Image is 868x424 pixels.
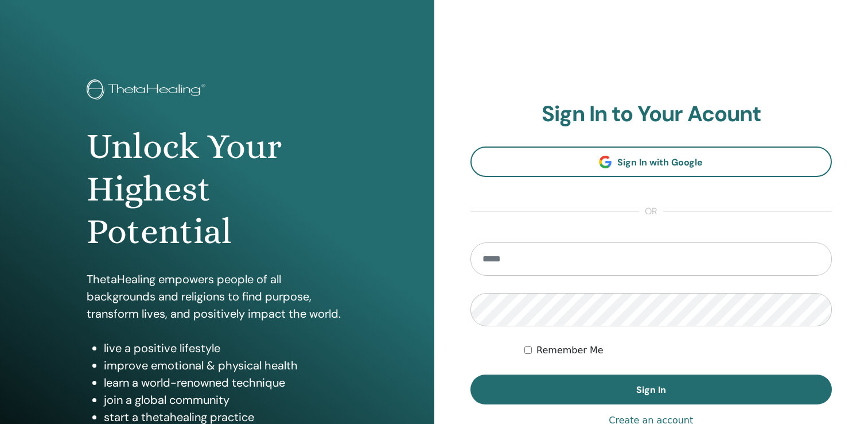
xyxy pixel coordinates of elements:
[524,344,832,357] div: Keep me authenticated indefinitely or until I manually logout
[639,205,663,218] span: or
[636,384,666,396] span: Sign In
[87,271,347,322] p: ThetaHealing empowers people of all backgrounds and religions to find purpose, transform lives, a...
[470,101,832,128] h2: Sign In to Your Acount
[536,344,604,357] label: Remember Me
[104,374,347,391] li: learn a world-renowned technique
[617,156,703,168] span: Sign In with Google
[104,357,347,374] li: improve emotional & physical health
[104,391,347,408] li: join a global community
[104,340,347,357] li: live a positive lifestyle
[470,375,832,404] button: Sign In
[470,147,832,177] a: Sign In with Google
[87,125,347,253] h1: Unlock Your Highest Potential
